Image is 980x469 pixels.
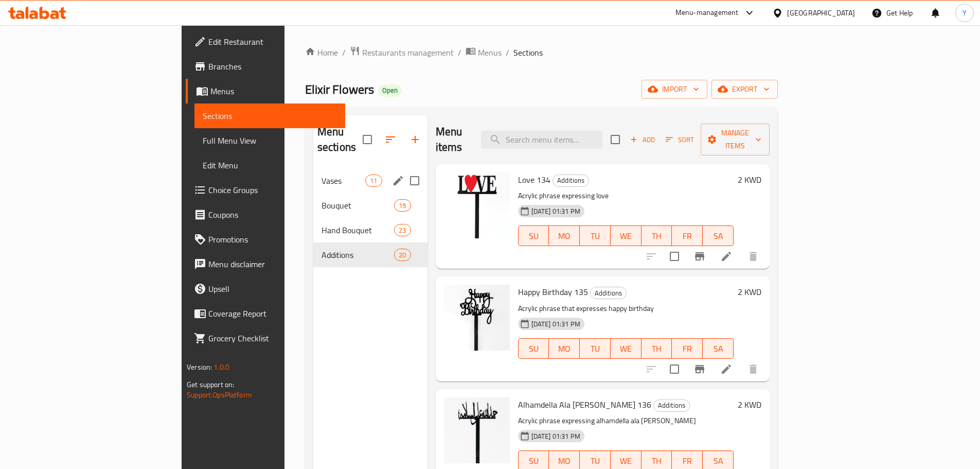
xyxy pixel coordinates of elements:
span: WE [615,229,637,244]
a: Edit menu item [720,250,733,263]
span: Coverage Report [208,307,337,320]
span: WE [615,341,637,356]
button: SA [703,225,734,246]
button: TH [642,338,672,359]
li: / [458,46,461,59]
span: FR [676,454,699,468]
p: Acrylic phrase that expresses happy birthday [518,302,734,315]
span: Happy Birthday 135 [518,284,588,300]
span: Add item [626,132,659,148]
span: SA [707,454,729,468]
a: Promotions [186,227,345,252]
button: edit [390,173,406,188]
a: Full Menu View [194,128,345,153]
button: TU [580,225,611,246]
h2: Menu items [436,124,469,155]
button: import [642,80,707,99]
span: Restaurants management [362,46,454,59]
span: MO [553,341,576,356]
span: SU [523,454,545,468]
a: Choice Groups [186,178,345,202]
div: Vases11edit [313,168,427,193]
span: Get support on: [187,378,234,391]
span: Hand Bouquet [322,224,394,236]
li: / [506,46,509,59]
button: TH [642,225,672,246]
span: Y [963,7,967,19]
span: 20 [395,250,410,260]
div: Additions [590,287,627,299]
span: Edit Menu [203,159,337,171]
span: Sort items [659,132,701,148]
button: Branch-specific-item [687,244,712,269]
span: Sort [666,134,694,146]
h6: 2 KWD [738,397,761,412]
span: SU [523,229,545,244]
span: 11 [366,176,381,186]
nav: Menu sections [313,164,427,271]
a: Branches [186,54,345,79]
span: Additions [654,399,689,411]
span: Add [629,134,656,146]
span: Love 134 [518,172,550,187]
span: Open [378,86,402,95]
a: Edit menu item [720,363,733,375]
div: items [394,224,411,236]
span: Elixir Flowers [305,78,374,101]
img: Happy Birthday 135 [444,285,510,351]
span: SA [707,341,729,356]
span: TU [584,229,607,244]
button: MO [549,338,580,359]
input: search [481,131,602,149]
span: TH [646,341,668,356]
span: Select to update [664,358,685,380]
h6: 2 KWD [738,172,761,187]
div: Hand Bouquet23 [313,218,427,242]
span: Additions [322,249,394,261]
button: export [711,80,778,99]
button: SU [518,225,549,246]
button: SA [703,338,734,359]
nav: breadcrumb [305,46,778,59]
span: Alhamdella Ala [PERSON_NAME] 136 [518,397,651,412]
span: Branches [208,60,337,73]
span: WE [615,454,637,468]
button: SU [518,338,549,359]
span: 19 [395,201,410,211]
a: Edit Restaurant [186,29,345,54]
img: Love 134 [444,172,510,238]
a: Coverage Report [186,301,345,326]
button: MO [549,225,580,246]
span: Vases [322,175,365,187]
span: TH [646,229,668,244]
button: Add section [403,127,427,152]
div: items [394,199,411,212]
span: Version: [187,360,212,374]
button: Sort [663,132,697,148]
span: Grocery Checklist [208,332,337,344]
span: Promotions [208,233,337,246]
a: Upsell [186,276,345,301]
span: SU [523,341,545,356]
button: delete [741,357,765,381]
a: Menus [466,46,502,59]
span: MO [553,454,576,468]
h6: 2 KWD [738,285,761,299]
span: import [650,83,699,96]
span: TU [584,454,607,468]
span: 1.0.0 [213,360,229,374]
button: delete [741,244,765,269]
span: Edit Restaurant [208,36,337,48]
a: Sections [194,103,345,128]
span: SA [707,229,729,244]
span: Select all sections [357,129,378,150]
span: MO [553,229,576,244]
button: FR [672,225,703,246]
a: Support.OpsPlatform [187,388,252,402]
span: 23 [395,225,410,235]
span: Menus [210,85,337,97]
span: Menus [478,46,502,59]
span: TH [646,454,668,468]
p: Acrylic phrase expressing alhamdella ala [PERSON_NAME] [518,414,734,427]
span: Select to update [664,246,685,267]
